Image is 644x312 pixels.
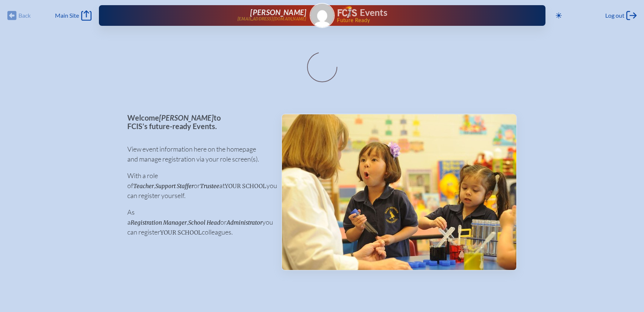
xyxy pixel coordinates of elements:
img: Events [282,114,516,270]
p: [EMAIL_ADDRESS][DOMAIN_NAME] [237,17,307,21]
span: Registration Manager [131,219,187,226]
span: School Head [188,219,220,226]
span: Log out [605,12,624,19]
img: Gravatar [310,4,334,27]
span: Support Staffer [155,183,194,190]
p: As a , or you can register colleagues. [127,207,269,237]
p: With a role of , or at you can register yourself. [127,171,269,201]
span: Administrator [227,219,262,226]
span: [PERSON_NAME] [250,8,306,17]
span: Future Ready [337,18,521,23]
div: FCIS Events — Future ready [338,6,522,23]
span: your school [160,229,202,236]
a: Gravatar [310,3,335,28]
span: Teacher [133,183,154,190]
a: [PERSON_NAME][EMAIL_ADDRESS][DOMAIN_NAME] [123,8,307,23]
span: Main Site [55,12,79,19]
a: Main Site [55,10,91,21]
span: your school [225,183,266,190]
span: [PERSON_NAME] [159,113,214,122]
p: View event information here on the homepage and manage registration via your role screen(s). [127,144,269,164]
span: Trustee [200,183,219,190]
p: Welcome to FCIS’s future-ready Events. [127,114,269,130]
